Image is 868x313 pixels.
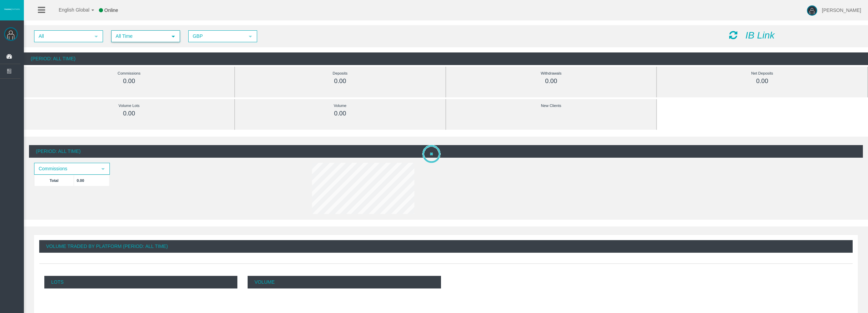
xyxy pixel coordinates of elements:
[461,69,641,77] div: Withdrawals
[39,77,219,85] div: 0.00
[461,77,641,85] div: 0.00
[24,52,868,65] div: (Period: All Time)
[34,175,74,186] td: Total
[171,34,176,39] span: select
[250,77,430,85] div: 0.00
[672,69,852,77] div: Net Deposits
[44,276,237,288] p: Lots
[807,5,817,16] img: user-image
[248,276,441,288] p: Volume
[250,110,430,118] div: 0.00
[250,102,430,110] div: Volume
[100,166,106,172] span: select
[248,34,253,39] span: select
[189,31,244,42] span: GBP
[112,31,167,42] span: All Time
[39,102,219,110] div: Volume Lots
[50,7,89,13] span: English Global
[39,110,219,118] div: 0.00
[35,31,90,42] span: All
[729,30,737,40] i: Reload Dashboard
[74,175,109,186] td: 0.00
[250,69,430,77] div: Deposits
[822,7,861,13] span: [PERSON_NAME]
[29,145,863,158] div: (Period: All Time)
[35,163,97,174] span: Commissions
[104,7,118,13] span: Online
[461,102,641,110] div: New Clients
[672,77,852,85] div: 0.00
[745,30,775,41] i: IB Link
[3,8,20,11] img: logo.svg
[93,34,99,39] span: select
[39,69,219,77] div: Commissions
[39,240,853,253] div: Volume Traded By Platform (Period: All Time)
